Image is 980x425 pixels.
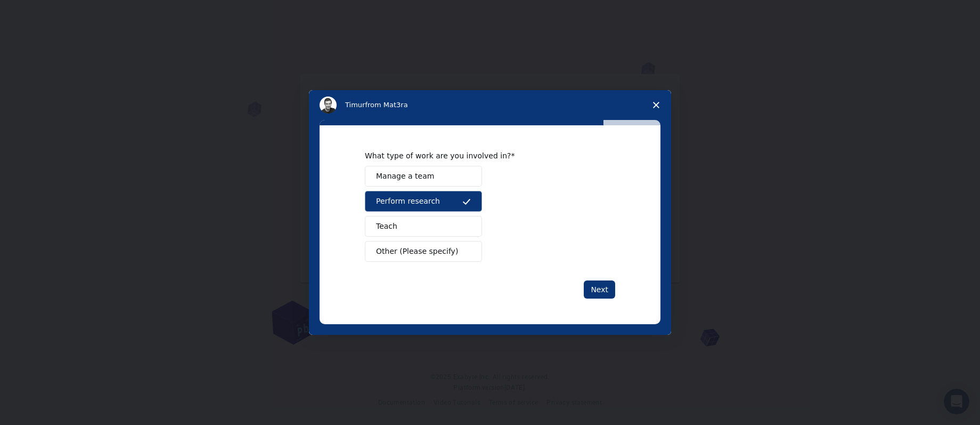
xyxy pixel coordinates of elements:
span: Other (Please specify) [376,246,458,257]
button: Teach [365,216,482,237]
button: Perform research [365,191,482,212]
span: Support [21,7,60,17]
span: Close survey [641,90,671,120]
span: Perform research [376,196,440,207]
img: Profile image for Timur [320,97,337,114]
button: Next [584,280,615,299]
button: Other (Please specify) [365,241,482,262]
span: Timur [345,101,365,109]
div: What type of work are you involved in? [365,151,599,161]
span: from Mat3ra [365,101,407,109]
button: Manage a team [365,166,482,187]
span: Teach [376,221,397,232]
span: Manage a team [376,171,434,182]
